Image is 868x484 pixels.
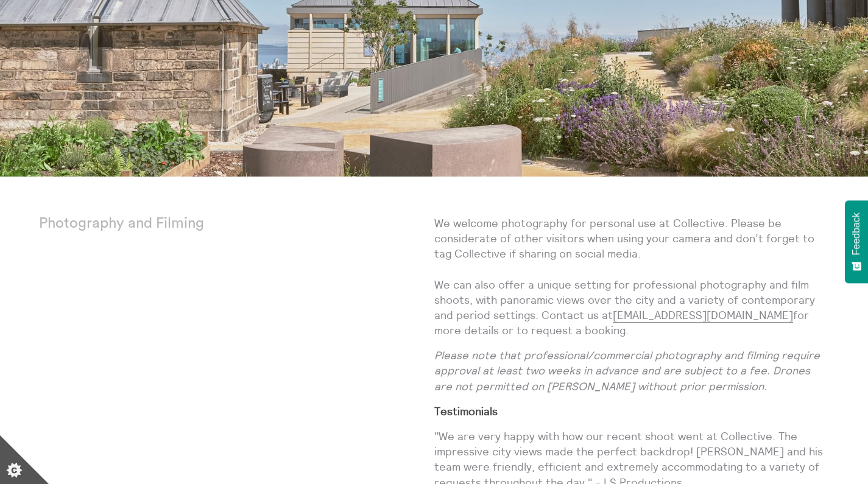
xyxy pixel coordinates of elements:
a: [EMAIL_ADDRESS][DOMAIN_NAME] [613,308,793,323]
span: Feedback [851,212,862,255]
p: We welcome photography for personal use at Collective. Please be considerate of other visitors wh... [434,216,830,338]
p: Photography and Filming [39,216,236,233]
strong: Testimonials [434,404,498,418]
em: Please note that professional/commercial photography and filming require approval at least two we... [434,348,820,393]
button: Feedback - Show survey [845,200,868,283]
